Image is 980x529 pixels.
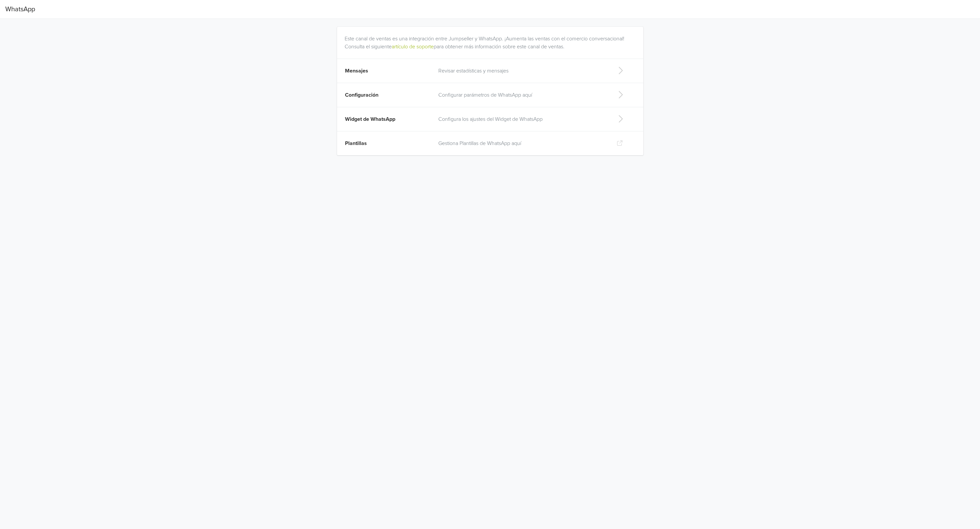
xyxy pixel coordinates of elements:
span: Mensajes [345,68,368,74]
span: WhatsApp [5,3,35,16]
p: Configura los ajustes del Widget de WhatsApp [438,115,606,123]
p: Gestiona Plantillas de WhatsApp aquí [438,139,606,147]
a: artículo de soporte [392,43,434,50]
div: Este canal de ventas es una integración entre Jumpseller y WhatsApp. ¡Aumenta las ventas con el c... [345,27,638,51]
span: Plantillas [345,140,367,147]
span: Configuración [345,92,378,98]
p: Revisar estadísticas y mensajes [438,67,606,75]
span: Widget de WhatsApp [345,116,395,122]
p: Configurar parámetros de WhatsApp aquí [438,91,606,99]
